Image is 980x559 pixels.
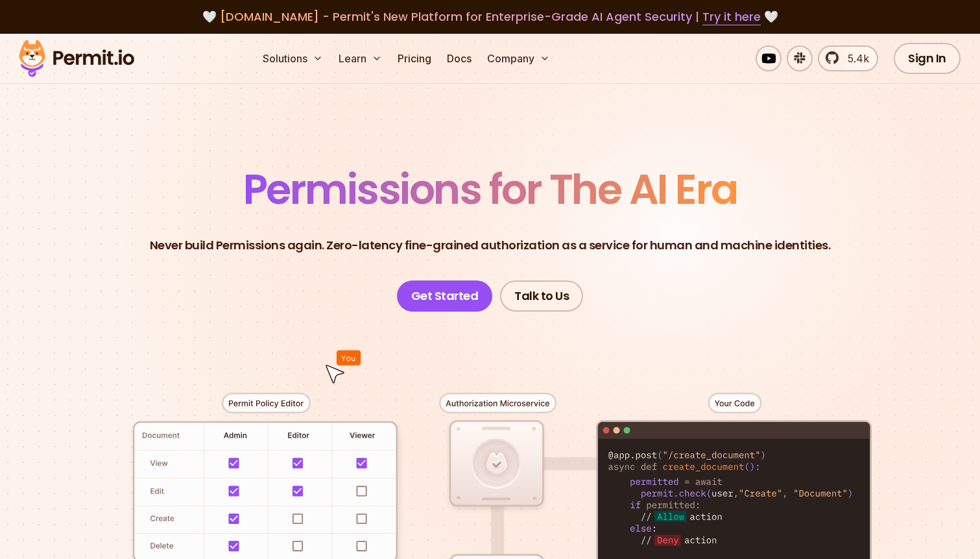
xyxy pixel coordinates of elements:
[442,45,477,71] a: Docs
[243,160,737,218] span: Permissions for The AI Era
[392,45,436,71] a: Pricing
[333,45,387,71] button: Learn
[500,280,583,312] a: Talk to Us
[397,280,493,312] a: Get Started
[894,43,961,74] a: Sign In
[150,236,831,255] p: Never build Permissions again. Zero-latency fine-grained authorization as a service for human and...
[13,36,140,81] img: Permit logo
[840,51,869,66] span: 5.4k
[818,45,878,71] a: 5.4k
[702,8,761,25] a: Try it here
[257,45,328,71] button: Solutions
[482,45,555,71] button: Company
[31,8,949,26] div: 🤍 🤍
[220,8,761,25] span: [DOMAIN_NAME] - Permit's New Platform for Enterprise-Grade AI Agent Security |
